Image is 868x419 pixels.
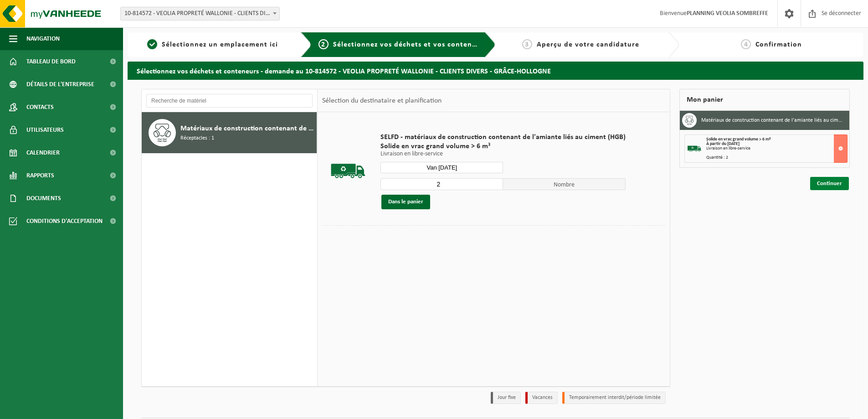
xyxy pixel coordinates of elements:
[810,177,849,190] a: Continuer
[26,127,64,134] font: Utilisateurs
[26,195,61,202] font: Documents
[26,36,60,42] font: Navigation
[380,134,626,141] font: SELFD - matériaux de construction contenant de l'amiante liés au ciment (HGB)
[381,195,430,209] button: Dans le panier
[146,94,313,108] input: Recherche de matériel
[180,125,399,132] font: Matériaux de construction contenant de l'amiante liés au ciment (liés)
[554,181,575,188] font: Nombre
[26,150,60,156] font: Calendrier
[26,104,54,111] font: Contacts
[706,137,770,142] font: Solide en vrac grand volume > 6 m³
[150,41,154,48] font: 1
[142,112,317,153] button: Matériaux de construction contenant de l'amiante liés au ciment (liés) Réceptacles : 1
[137,68,551,75] font: Sélectionnez vos déchets et conteneurs - demande au 10-814572 - VEOLIA PROPRETÉ WALLONIE - CLIENT...
[687,96,723,103] font: Mon panier
[380,143,490,150] font: Solide en vrac grand volume > 6 m³
[124,10,332,17] font: 10-814572 - VEOLIA PROPRETÉ WALLONIE - CLIENTS DIVERS - GRÂCE-HOLLOGNE
[180,135,214,141] font: Réceptacles : 1
[26,58,76,65] font: Tableau de bord
[120,7,280,21] span: 10-814572 - VEOLIA PROPRETÉ WALLONIE - CLIENTS DIVERS - GRÂCE-HOLLOGNE
[321,41,325,48] font: 2
[26,218,103,225] font: Conditions d'acceptation
[498,395,516,400] font: Jour fixe
[822,10,861,17] font: Se déconnecter
[706,146,750,151] font: Livraison en libre-service
[26,81,94,88] font: Détails de l'entreprise
[532,395,553,400] font: Vacances
[701,118,858,123] font: Matériaux de construction contenant de l'amiante liés au ciment (liés)
[132,39,293,50] a: 1Sélectionnez un emplacement ici
[660,10,687,17] font: Bienvenue
[744,41,748,48] font: 4
[755,41,802,48] font: Confirmation
[380,162,503,173] input: Sélectionnez la date
[162,41,278,48] font: Sélectionnez un emplacement ici
[706,155,728,160] font: Quantité : 2
[569,395,661,400] font: Temporairement interdit/période limitée
[687,10,768,17] font: PLANNING VEOLIA SOMBREFFE
[388,199,423,205] font: Dans le panier
[706,141,740,146] font: À partir du [DATE]
[380,150,443,157] font: Livraison en libre-service
[26,172,54,179] font: Rapports
[333,41,487,48] font: Sélectionnez vos déchets et vos conteneurs
[121,7,279,20] span: 10-814572 - VEOLIA PROPRETÉ WALLONIE - CLIENTS DIVERS - GRÂCE-HOLLOGNE
[537,41,639,48] font: Aperçu de votre candidature
[525,41,529,48] font: 3
[817,181,842,186] font: Continuer
[322,97,442,104] font: Sélection du destinataire et planification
